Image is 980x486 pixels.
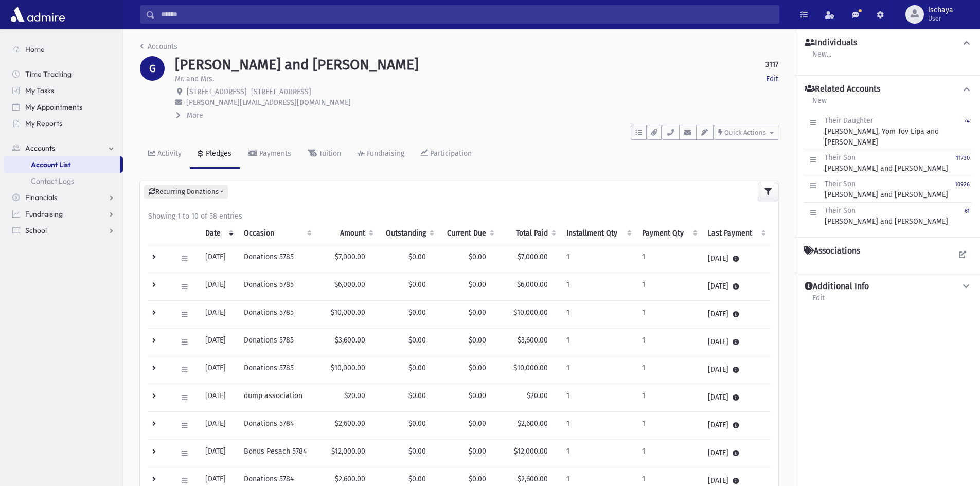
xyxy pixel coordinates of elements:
td: Donations 5784 [238,411,316,439]
span: [STREET_ADDRESS] [251,87,311,96]
span: $0.00 [408,419,426,428]
span: $20.00 [527,391,548,400]
a: Edit [812,292,825,311]
td: 1 [560,300,636,328]
h1: [PERSON_NAME] and [PERSON_NAME] [175,56,419,74]
span: $10,000.00 [513,364,548,372]
span: $0.00 [408,364,426,372]
td: [DATE] [702,384,770,411]
span: Fundraising [25,209,63,219]
div: Pledges [204,149,231,158]
a: New [812,95,827,113]
span: $0.00 [469,364,486,372]
a: Financials [4,189,123,206]
span: $0.00 [469,308,486,317]
td: $12,000.00 [316,439,378,467]
th: Occasion : activate to sort column ascending [238,222,316,245]
td: 1 [636,411,702,439]
button: Quick Actions [714,125,778,140]
td: [DATE] [199,273,238,300]
span: $0.00 [408,253,426,261]
span: Financials [25,193,57,202]
a: 61 [965,205,970,227]
span: Their Daughter [825,116,873,125]
div: Fundraising [365,149,404,158]
nav: breadcrumb [140,41,177,56]
td: 1 [560,356,636,384]
a: Activity [140,140,190,169]
td: 1 [636,439,702,467]
span: $2,600.00 [518,419,548,428]
td: $2,600.00 [316,411,378,439]
span: My Appointments [25,102,82,112]
span: Their Son [825,206,856,215]
a: Tuition [299,140,349,169]
td: Donations 5785 [238,356,316,384]
td: 1 [560,273,636,300]
th: Outstanding: activate to sort column ascending [378,222,439,245]
a: Contact Logs [4,173,123,189]
span: Contact Logs [31,176,74,186]
span: Their Son [825,153,856,162]
button: Additional Info [804,281,972,292]
span: [PERSON_NAME][EMAIL_ADDRESS][DOMAIN_NAME] [186,98,351,107]
button: Related Accounts [804,84,972,95]
td: Donations 5785 [238,300,316,328]
td: 1 [636,245,702,273]
th: Payment Qty: activate to sort column ascending [636,222,702,245]
input: Search [155,5,779,24]
a: Accounts [140,42,177,51]
a: 11730 [956,152,970,174]
a: My Appointments [4,99,123,115]
td: 1 [560,328,636,356]
button: Recurring Donations [144,185,228,199]
a: New... [812,48,832,67]
div: [PERSON_NAME], Yom Tov Lipa and [PERSON_NAME] [825,115,964,148]
td: 1 [560,439,636,467]
a: Home [4,41,123,58]
td: $6,000.00 [316,273,378,300]
h4: Additional Info [805,281,869,292]
td: [DATE] [199,384,238,411]
th: Last Payment: activate to sort column ascending [702,222,770,245]
span: $12,000.00 [514,447,548,456]
span: $0.00 [469,447,486,456]
a: 74 [964,115,970,148]
span: $0.00 [408,308,426,317]
span: User [928,14,953,23]
td: $10,000.00 [316,356,378,384]
div: G [140,56,165,81]
small: 10926 [955,181,970,188]
span: Time Tracking [25,69,72,79]
span: School [25,226,47,235]
span: $0.00 [408,447,426,456]
span: Account List [31,160,70,169]
span: Accounts [25,143,55,153]
span: $0.00 [469,253,486,261]
a: Participation [413,140,480,169]
span: lschaya [928,6,953,14]
th: Installment Qty: activate to sort column ascending [560,222,636,245]
th: Date: activate to sort column ascending [199,222,238,245]
span: $3,600.00 [518,336,548,345]
span: $7,000.00 [518,253,548,261]
td: [DATE] [702,411,770,439]
span: $0.00 [469,280,486,289]
span: $10,000.00 [513,308,548,317]
small: 61 [965,208,970,214]
span: My Reports [25,119,62,128]
div: Tuition [317,149,341,158]
small: 74 [964,118,970,124]
td: [DATE] [702,300,770,328]
a: Edit [766,74,778,84]
td: dump association [238,384,316,411]
a: Pledges [190,140,240,169]
div: Payments [257,149,291,158]
div: [PERSON_NAME] and [PERSON_NAME] [825,205,948,227]
td: Donations 5785 [238,328,316,356]
button: Individuals [804,38,972,48]
a: Time Tracking [4,66,123,82]
td: $7,000.00 [316,245,378,273]
th: Current Due: activate to sort column ascending [438,222,498,245]
span: Their Son [825,179,856,188]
